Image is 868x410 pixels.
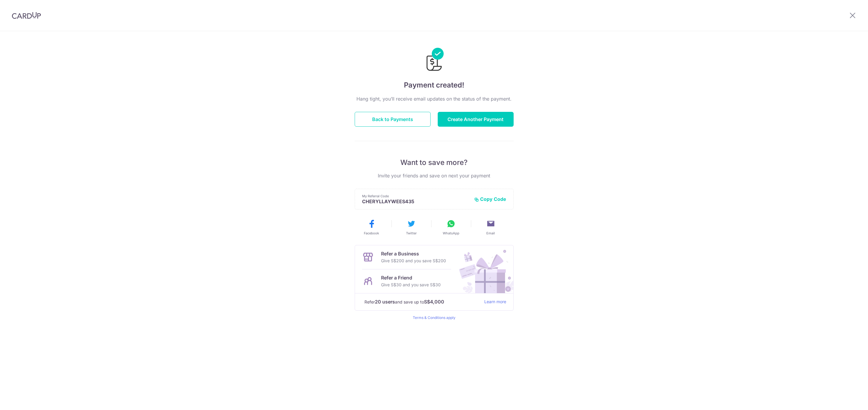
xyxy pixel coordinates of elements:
[381,281,441,288] p: Give S$30 and you save S$30
[381,274,441,281] p: Refer a Friend
[375,298,395,305] strong: 20 users
[355,112,431,127] button: Back to Payments
[434,219,469,236] button: WhatsApp
[438,112,514,127] button: Create Another Payment
[355,95,514,102] p: Hang tight, you’ll receive email updates on the status of the payment.
[355,158,514,167] p: Want to save more?
[364,231,379,236] span: Facebook
[355,80,514,90] h4: Payment created!
[424,298,444,305] strong: S$4,000
[413,315,455,320] a: Terms & Conditions apply
[362,198,469,204] p: CHERYLLAYWEES435
[484,298,506,306] a: Learn more
[12,12,41,19] img: CardUp
[486,231,495,236] span: Email
[443,231,459,236] span: WhatsApp
[355,172,514,179] p: Invite your friends and save on next your payment
[381,250,446,257] p: Refer a Business
[406,231,417,236] span: Twitter
[354,219,389,236] button: Facebook
[362,194,469,198] p: My Referral Code
[425,48,444,73] img: Payments
[381,257,446,264] p: Give S$200 and you save S$200
[364,298,480,306] p: Refer and save up to
[394,219,429,236] button: Twitter
[474,196,506,202] button: Copy Code
[473,219,508,236] button: Email
[453,245,513,293] img: Refer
